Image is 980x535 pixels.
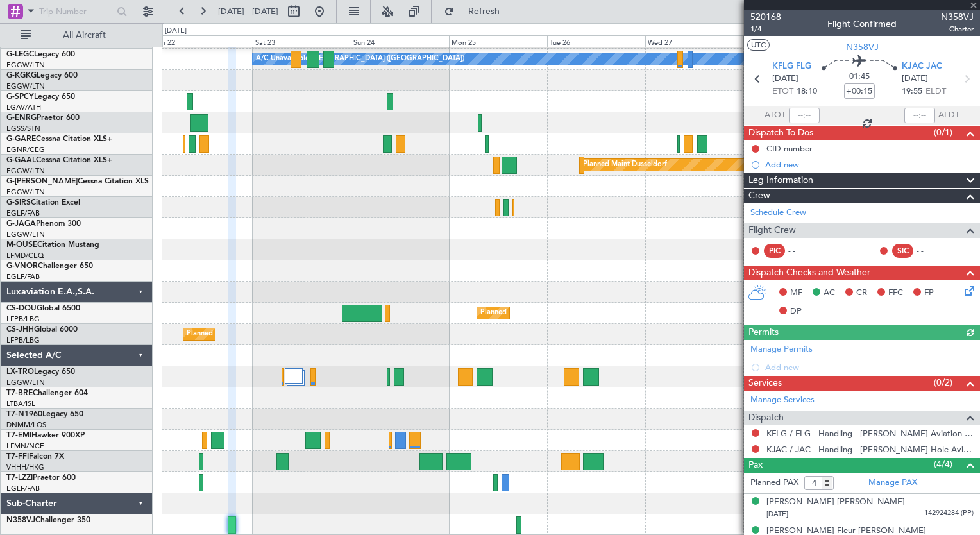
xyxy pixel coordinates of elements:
[6,72,37,80] span: G-KGKG
[6,51,34,58] span: G-LEGC
[790,287,802,300] span: MF
[888,287,903,300] span: FFC
[6,60,45,70] a: EGGW/LTN
[892,244,913,258] div: SIC
[6,114,80,122] a: G-ENRGPraetor 600
[6,157,112,164] a: G-GAALCessna Citation XLS+
[748,189,770,203] span: Crew
[748,223,796,238] span: Flight Crew
[6,262,38,270] span: G-VNOR
[6,187,45,197] a: EGGW/LTN
[6,241,99,249] a: M-OUSECitation Mustang
[748,458,763,473] span: Pax
[934,376,952,389] span: (0/2)
[941,10,974,24] span: N358VJ
[6,124,40,133] a: EGSS/STN
[6,378,45,387] a: EGGW/LTN
[6,145,45,155] a: EGNR/CEG
[902,60,942,73] span: KJAC JAC
[748,411,784,425] span: Dispatch
[6,135,112,143] a: G-GARECessna Citation XLS+
[748,376,782,391] span: Services
[934,457,952,471] span: (4/4)
[6,314,40,324] a: LFPB/LBG
[6,516,90,524] a: N358VJChallenger 350
[765,109,786,122] span: ATOT
[6,516,35,524] span: N358VJ
[934,126,952,139] span: (0/1)
[6,135,36,143] span: G-GARE
[6,251,44,260] a: LFMD/CEQ
[6,326,78,334] a: CS-JHHGlobal 6000
[849,71,870,83] span: 01:45
[6,208,40,218] a: EGLF/FAB
[902,72,928,85] span: [DATE]
[750,394,815,407] a: Manage Services
[6,432,85,439] a: T7-EMIHawker 900XP
[457,7,511,16] span: Refresh
[6,157,36,164] span: G-GAAL
[750,477,798,489] label: Planned PAX
[6,220,36,228] span: G-JAGA
[6,199,31,207] span: G-SIRS
[6,453,29,461] span: T7-FFI
[766,428,974,439] a: KFLG / FLG - Handling - [PERSON_NAME] Aviation KFLG / FLG
[6,178,78,185] span: G-[PERSON_NAME]
[748,266,870,280] span: Dispatch Checks and Weather
[766,509,788,519] span: [DATE]
[6,432,31,439] span: T7-EMI
[924,287,934,300] span: FP
[438,1,515,22] button: Refresh
[6,474,33,482] span: T7-LZZI
[645,35,743,47] div: Wed 27
[797,85,817,98] span: 18:10
[772,72,798,85] span: [DATE]
[6,399,35,409] a: LTBA/ISL
[6,463,44,472] a: VHHH/HKG
[902,85,922,98] span: 19:55
[547,35,645,47] div: Tue 26
[6,368,34,376] span: LX-TRO
[6,389,33,397] span: T7-BRE
[6,178,149,185] a: G-[PERSON_NAME]Cessna Citation XLS
[6,241,37,249] span: M-OUSE
[6,326,34,334] span: CS-JHH
[6,411,42,418] span: T7-N1960
[788,245,817,257] div: - -
[6,389,88,397] a: T7-BREChallenger 604
[6,81,45,91] a: EGGW/LTN
[846,40,879,54] span: N358VJ
[6,114,37,122] span: G-ENRG
[218,6,278,17] span: [DATE] - [DATE]
[14,25,139,46] button: All Aircraft
[6,230,45,239] a: EGGW/LTN
[6,199,80,207] a: G-SIRSCitation Excel
[750,10,781,24] span: 520168
[6,72,78,80] a: G-KGKGLegacy 600
[824,287,835,300] span: AC
[6,474,76,482] a: T7-LZZIPraetor 600
[6,335,40,345] a: LFPB/LBG
[868,477,917,489] a: Manage PAX
[764,244,785,258] div: PIC
[925,85,946,98] span: ELDT
[6,51,75,58] a: G-LEGCLegacy 600
[165,26,187,37] div: [DATE]
[766,143,813,154] div: CID number
[772,60,811,73] span: KFLG FLG
[765,159,974,170] div: Add new
[917,245,945,257] div: - -
[6,305,37,312] span: CS-DOU
[253,35,351,47] div: Sat 23
[6,93,34,101] span: G-SPCY
[6,484,40,493] a: EGLF/FAB
[33,31,135,40] span: All Aircraft
[856,287,867,300] span: CR
[941,24,974,35] span: Charter
[6,166,45,176] a: EGGW/LTN
[6,220,81,228] a: G-JAGAPhenom 300
[938,109,959,122] span: ALDT
[766,444,974,455] a: KJAC / JAC - Handling - [PERSON_NAME] Hole Aviation KJAC / JAC
[748,126,813,140] span: Dispatch To-Dos
[772,85,793,98] span: ETOT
